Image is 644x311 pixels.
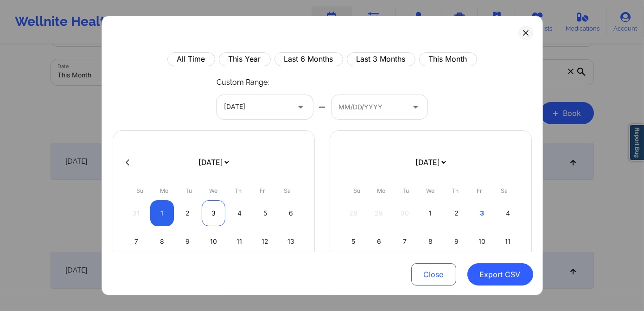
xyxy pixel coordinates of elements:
div: Fri Oct 10 2025 [470,228,494,254]
button: Last 3 Months [347,52,415,66]
div: Wed Sep 03 2025 [202,200,225,226]
div: Thu Sep 11 2025 [228,228,251,254]
div: Thu Sep 04 2025 [228,200,251,226]
p: Custom Range: [217,77,269,88]
abbr: Saturday [501,187,508,194]
div: Fri Sep 05 2025 [253,200,277,226]
div: Fri Oct 03 2025 [470,200,494,226]
abbr: Friday [477,187,483,194]
div: Wed Sep 10 2025 [202,228,225,254]
button: All Time [167,52,215,66]
div: Fri Sep 12 2025 [253,228,277,254]
abbr: Saturday [284,187,291,194]
div: Wed Oct 08 2025 [419,228,442,254]
div: Tue Sep 09 2025 [176,228,200,254]
div: Sun Oct 05 2025 [342,228,365,254]
div: Sat Sep 06 2025 [279,200,303,226]
div: Sat Oct 11 2025 [496,228,520,254]
abbr: Monday [160,187,169,194]
div: Sat Sep 13 2025 [279,228,303,254]
abbr: Thursday [452,187,459,194]
abbr: Monday [377,187,386,194]
div: [DATE] [224,95,290,119]
button: Export CSV [467,263,533,286]
div: Sat Oct 04 2025 [496,200,520,226]
abbr: Wednesday [427,187,435,194]
div: Thu Oct 02 2025 [445,200,468,226]
div: Mon Sep 01 2025 [150,200,174,226]
div: Sun Sep 07 2025 [125,228,148,254]
abbr: Sunday [353,187,360,194]
abbr: Tuesday [403,187,409,194]
div: Tue Oct 07 2025 [393,228,417,254]
abbr: Sunday [136,187,143,194]
div: Thu Oct 09 2025 [445,228,468,254]
div: — [313,95,332,119]
abbr: Tuesday [186,187,192,194]
button: This Month [419,52,477,66]
button: Close [411,263,456,286]
abbr: Friday [260,187,266,194]
abbr: Thursday [235,187,242,194]
div: Wed Oct 01 2025 [419,200,442,226]
div: Mon Oct 06 2025 [367,228,391,254]
div: Mon Sep 08 2025 [150,228,174,254]
button: This Year [219,52,271,66]
div: Tue Sep 02 2025 [176,200,200,226]
button: Last 6 Months [274,52,343,66]
abbr: Wednesday [210,187,218,194]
